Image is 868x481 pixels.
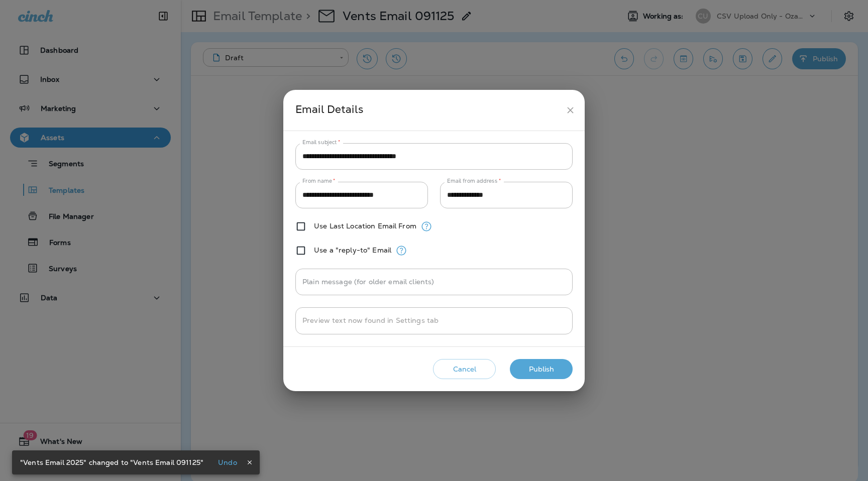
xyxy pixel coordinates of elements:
p: Undo [218,458,237,466]
div: Email Details [295,101,561,119]
label: From name [302,177,336,185]
label: Email subject [302,139,341,146]
button: Publish [510,359,573,380]
div: "Vents Email 2025" changed to "Vents Email 091125" [20,453,203,471]
label: Use a "reply-to" Email [314,246,391,254]
button: close [561,101,580,119]
label: Use Last Location Email From [314,222,416,230]
label: Email from address [447,177,501,185]
button: Cancel [433,359,496,380]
